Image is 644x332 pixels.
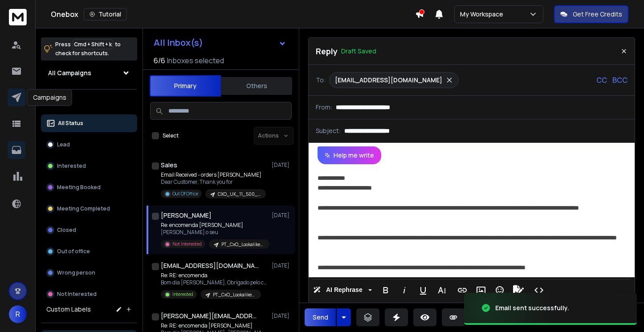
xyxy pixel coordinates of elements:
[27,89,72,106] div: Campaigns
[51,8,415,20] div: Onebox
[510,281,527,299] button: Signature
[573,10,622,19] p: Get Free Credits
[316,103,332,112] p: From:
[172,190,198,197] p: Out Of Office
[161,322,268,329] p: Re: RE: encomenda [PERSON_NAME]
[161,211,212,220] h1: [PERSON_NAME]
[57,227,76,234] p: Closed
[161,222,268,229] p: Re: encomenda [PERSON_NAME]
[57,248,90,255] p: Out of office
[48,69,91,77] h1: All Campaigns
[57,184,101,191] p: Meeting Booked
[9,305,27,323] button: R
[324,286,364,294] span: AI Rephrase
[161,229,268,236] p: [PERSON_NAME] o seu
[433,281,450,299] button: More Text
[316,45,338,57] p: Reply
[57,162,86,170] p: Interested
[530,281,547,299] button: Code View
[41,114,137,132] button: All Status
[213,292,256,298] p: PT_CxO_LookalikeGuttal,Detailsmind,FEPI_11-500_PHC
[161,261,259,270] h1: [EMAIL_ADDRESS][DOMAIN_NAME]
[84,8,127,20] button: Tutorial
[154,55,165,66] span: 6 / 6
[377,281,394,299] button: Bold (⌘B)
[161,312,259,320] h1: [PERSON_NAME][EMAIL_ADDRESS][DOMAIN_NAME]
[172,291,193,298] p: Interested
[161,161,177,170] h1: Sales
[161,171,266,178] p: Email Received - orders [PERSON_NAME]
[41,178,137,196] button: Meeting Booked
[316,126,341,135] p: Subject:
[163,132,179,139] label: Select
[57,205,110,212] p: Meeting Completed
[57,141,70,148] p: Lead
[316,76,326,85] p: To:
[41,136,137,154] button: Lead
[612,75,628,85] p: BCC
[272,312,292,320] p: [DATE]
[161,178,266,186] p: Dear Customer, Thank you for
[495,304,569,312] div: Email sent successfully.
[57,269,95,276] p: Wrong person
[58,120,83,127] p: All Status
[473,281,489,299] button: Insert Image (⌘P)
[147,34,293,52] button: All Inbox(s)
[41,243,137,260] button: Out of office
[41,157,137,175] button: Interested
[272,162,292,169] p: [DATE]
[172,241,202,247] p: Not Interested
[454,281,471,299] button: Insert Link (⌘K)
[57,291,97,298] p: Not Interested
[554,5,628,23] button: Get Free Credits
[41,64,137,82] button: All Campaigns
[221,241,264,248] p: PT_CxO_LookalikeGuttal,Detailsmind,FEPI_11-500_PHC
[161,279,268,286] p: Bom dia [PERSON_NAME], Obrigado pelo contexto
[272,262,292,269] p: [DATE]
[150,75,221,97] button: Primary
[218,191,261,198] p: CXO_UK_11_500_Textile_PHC_icypeas
[161,272,268,279] p: Re: RE: encomenda
[41,97,137,109] h3: Filters
[73,39,113,49] span: Cmd + Shift + k
[491,281,508,299] button: Emoticons
[305,308,336,326] button: Send
[41,285,137,303] button: Not Interested
[41,264,137,282] button: Wrong person
[341,47,376,56] p: Draft Saved
[221,76,292,96] button: Others
[46,305,91,314] h3: Custom Labels
[272,212,292,219] p: [DATE]
[596,75,607,85] p: CC
[460,10,507,19] p: My Workspace
[41,221,137,239] button: Closed
[335,76,442,85] p: [EMAIL_ADDRESS][DOMAIN_NAME]
[167,55,224,66] h3: Inboxes selected
[55,40,121,58] p: Press to check for shortcuts.
[311,281,374,299] button: AI Rephrase
[318,146,381,164] button: Help me write
[41,200,137,218] button: Meeting Completed
[154,38,203,47] h1: All Inbox(s)
[396,281,413,299] button: Italic (⌘I)
[415,281,432,299] button: Underline (⌘U)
